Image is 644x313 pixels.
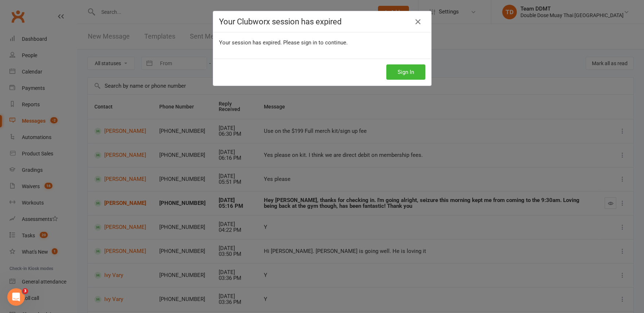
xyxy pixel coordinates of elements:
[219,17,425,26] h4: Your Clubworx session has expired
[412,16,424,28] a: Close
[22,288,28,294] span: 3
[386,64,425,80] button: Sign In
[219,39,348,46] span: Your session has expired. Please sign in to continue.
[7,288,25,306] iframe: Intercom live chat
